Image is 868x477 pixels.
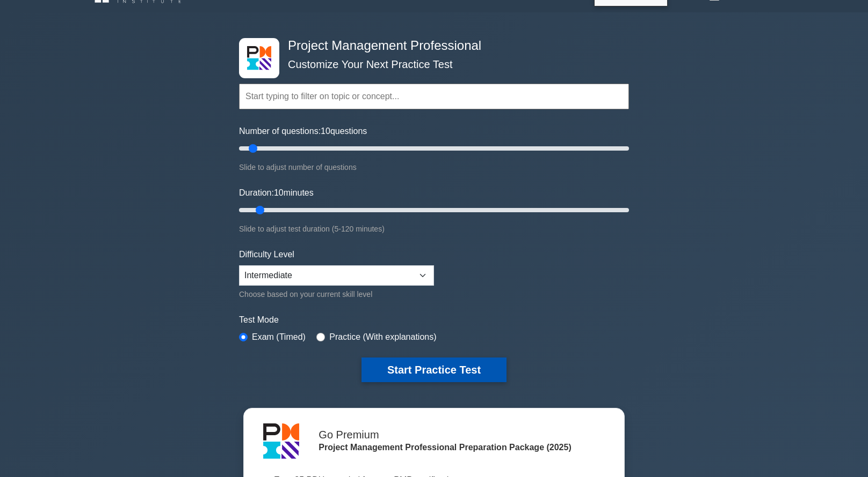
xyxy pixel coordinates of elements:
h4: Project Management Professional [284,38,576,54]
button: Start Practice Test [361,357,507,382]
label: Practice (With explanations) [329,331,436,344]
span: 10 [321,126,330,136]
label: Difficulty Level [239,248,294,261]
input: Start typing to filter on topic or concept... [239,84,629,109]
label: Number of questions: questions [239,125,367,138]
label: Duration: minutes [239,187,314,199]
div: Choose based on your current skill level [239,288,434,301]
div: Slide to adjust number of questions [239,161,629,174]
span: 10 [274,188,284,197]
div: Slide to adjust test duration (5-120 minutes) [239,222,629,235]
label: Exam (Timed) [252,331,306,344]
label: Test Mode [239,314,629,326]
